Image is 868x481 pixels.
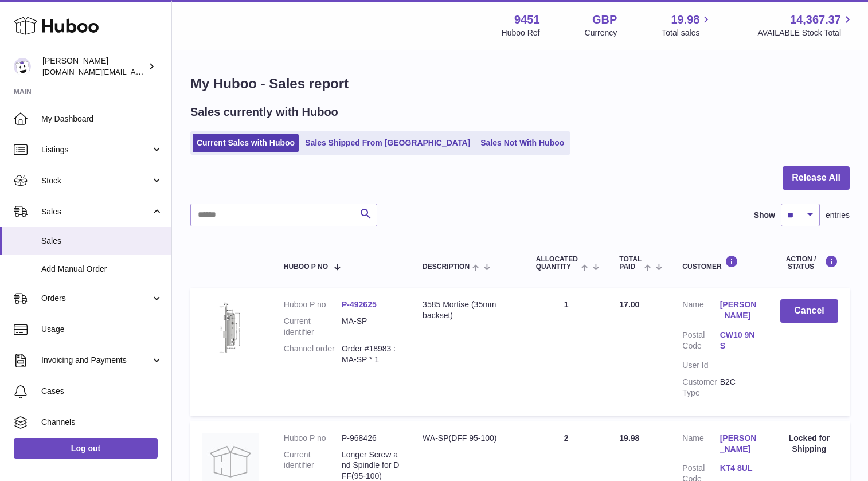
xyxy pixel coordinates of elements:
dd: Order #18983 : MA-SP * 1 [342,343,400,365]
a: CW10 9NS [720,330,757,351]
dt: Postal Code [682,330,720,354]
dt: Huboo P no [284,299,342,310]
h2: Sales currently with Huboo [190,104,338,120]
span: ALLOCATED Quantity [536,256,578,271]
td: 1 [525,288,608,415]
dt: User Id [682,360,720,371]
dd: B2C [720,377,757,398]
div: [PERSON_NAME] [42,56,146,77]
span: Usage [41,324,163,335]
span: Listings [41,144,151,155]
div: 3585 Mortise (35mm backset) [423,299,513,321]
dt: Huboo P no [284,433,342,444]
span: entries [826,210,850,221]
div: Customer [682,255,757,271]
div: Action / Status [780,255,838,271]
span: Channels [41,417,163,428]
a: Log out [14,438,158,459]
a: Sales Not With Huboo [476,134,568,152]
a: [PERSON_NAME] [720,433,757,455]
div: WA-SP(DFF 95-100) [423,433,513,444]
dd: MA-SP [342,316,400,338]
dt: Current identifier [284,316,342,338]
div: Locked for Shipping [780,433,838,455]
dt: Channel order [284,343,342,365]
span: Invoicing and Payments [41,355,151,366]
span: Orders [41,293,151,304]
a: 19.98 Total sales [662,12,713,38]
span: Sales [41,206,151,217]
h1: My Huboo - Sales report [190,75,850,93]
span: Total sales [662,28,713,38]
strong: 9451 [514,12,540,28]
span: [DOMAIN_NAME][EMAIL_ADDRESS][DOMAIN_NAME] [42,67,228,76]
div: Currency [585,28,617,38]
a: 14,367.37 AVAILABLE Stock Total [757,12,854,38]
label: Show [754,210,775,221]
span: Stock [41,175,151,186]
span: Huboo P no [284,263,328,271]
button: Cancel [780,299,838,323]
dt: Customer Type [682,377,720,398]
img: Lift-to-Lock-Mortise-featured-image.png [202,299,259,357]
dt: Name [682,299,720,324]
button: Release All [783,166,850,190]
span: Sales [41,236,163,247]
a: [PERSON_NAME] [720,299,757,321]
span: Cases [41,386,163,397]
span: 14,367.37 [790,12,841,28]
span: My Dashboard [41,114,163,124]
span: Add Manual Order [41,264,163,275]
a: Current Sales with Huboo [193,134,299,152]
dt: Name [682,433,720,457]
strong: GBP [592,12,617,28]
img: amir.ch@gmail.com [14,58,31,75]
span: 19.98 [619,433,639,443]
a: KT4 8UL [720,463,757,474]
div: Huboo Ref [502,28,540,38]
span: AVAILABLE Stock Total [757,28,854,38]
span: Description [423,263,470,271]
span: 19.98 [671,12,699,28]
a: Sales Shipped From [GEOGRAPHIC_DATA] [301,134,474,152]
span: Total paid [619,256,642,271]
a: P-492625 [342,300,377,309]
dd: P-968426 [342,433,400,444]
span: 17.00 [619,300,639,309]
